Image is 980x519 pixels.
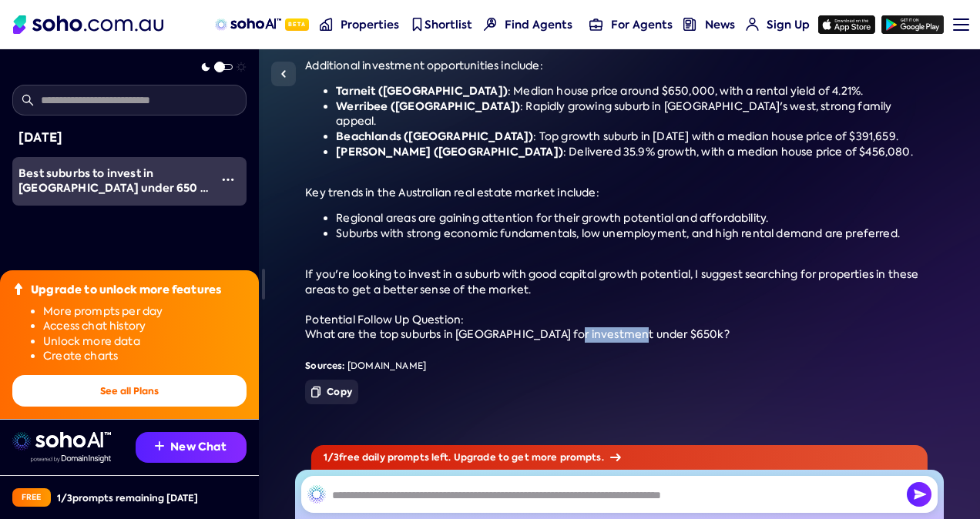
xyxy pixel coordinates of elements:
img: Copy icon [311,386,321,398]
li: Access chat history [43,319,247,334]
span: Find Agents [505,17,572,32]
li: : Median house price around $650,000, with a rental yield of 4.21%. [336,84,933,99]
div: What are the top suburbs in [GEOGRAPHIC_DATA] for investment under $650k? [305,327,933,343]
img: shortlist-nav icon [411,18,424,31]
li: Regional areas are gaining attention for their growth potential and affordability. [336,211,933,226]
a: [DOMAIN_NAME] [347,360,426,372]
img: google-play icon [881,15,944,34]
img: Send icon [907,482,931,507]
img: sohoAI logo [215,18,280,31]
img: Upgrade icon [12,283,25,295]
span: Beta [285,18,309,31]
button: Copy [305,380,358,404]
strong: Sources: [305,360,344,372]
span: Additional investment opportunities include: [305,59,542,72]
img: properties-nav icon [320,18,333,31]
img: for-agents-nav icon [589,18,602,31]
img: Arrow icon [610,454,621,461]
img: news-nav icon [683,18,696,31]
img: Soho Logo [13,15,163,34]
div: [DATE] [18,128,240,148]
strong: Beachlands ([GEOGRAPHIC_DATA]) [336,129,533,144]
img: sohoai logo [12,432,111,450]
li: More prompts per day [43,304,247,320]
li: Unlock more data [43,334,247,350]
button: See all Plans [12,375,247,407]
strong: Werribee ([GEOGRAPHIC_DATA]) [336,99,520,114]
div: Upgrade to unlock more features [31,283,221,298]
span: News [705,17,735,32]
strong: Tarneit ([GEOGRAPHIC_DATA]) [336,83,508,99]
img: for-agents-nav icon [746,18,759,31]
img: Sidebar toggle icon [274,65,293,83]
div: 1 / 3 prompts remaining [DATE] [57,491,198,504]
span: Properties [341,17,399,32]
img: app-store icon [818,15,875,34]
button: New Chat [136,432,247,463]
img: Recommendation icon [155,441,164,450]
div: Free [12,488,51,507]
span: Key trends in the Australian real estate market include: [305,186,599,199]
span: Shortlist [425,17,472,32]
div: Best suburbs to invest in Australia under 650 k with good capital growth forecast [18,166,210,196]
span: For Agents [611,17,673,32]
li: : Delivered 35.9% growth, with a median house price of $456,080. [336,145,933,160]
li: Create charts [43,349,247,364]
img: Data provided by Domain Insight [31,455,111,463]
span: Sign Up [767,17,810,32]
li: : Rapidly growing suburb in [GEOGRAPHIC_DATA]'s west, strong family appeal. [336,99,933,129]
strong: [PERSON_NAME] ([GEOGRAPHIC_DATA]) [336,144,563,159]
a: Best suburbs to invest in [GEOGRAPHIC_DATA] under 650 k with good capital growth forecast [12,157,210,206]
li: Suburbs with strong economic fundamentals, low unemployment, and high rental demand are preferred. [336,226,933,242]
img: Find agents icon [484,18,497,31]
span: Best suburbs to invest in [GEOGRAPHIC_DATA] under 650 k with good capital growth forecast [18,166,208,211]
img: More icon [222,173,234,186]
img: SohoAI logo black [307,485,326,504]
li: : Top growth suburb in [DATE] with a median house price of $391,659. [336,129,933,145]
span: Potential Follow Up Question: [305,313,464,326]
button: Send [907,482,931,507]
div: 1 / 3 free daily prompts left. Upgrade to get more prompts. [311,445,928,470]
span: If you're looking to invest in a suburb with good capital growth potential, I suggest searching f... [305,267,918,296]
